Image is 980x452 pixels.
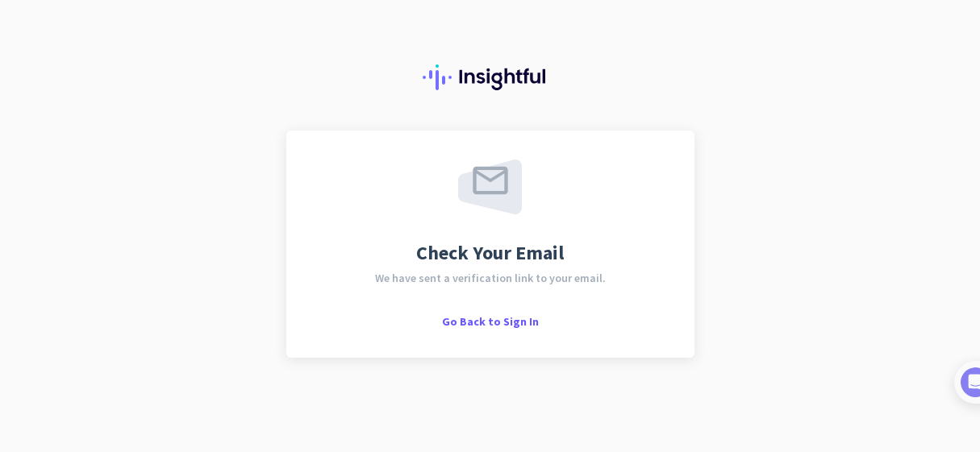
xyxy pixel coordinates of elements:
[375,272,606,284] span: We have sent a verification link to your email.
[442,314,539,329] span: Go Back to Sign In
[416,243,564,263] span: Check Your Email
[458,160,522,214] img: email-sent
[423,64,558,90] img: Insightful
